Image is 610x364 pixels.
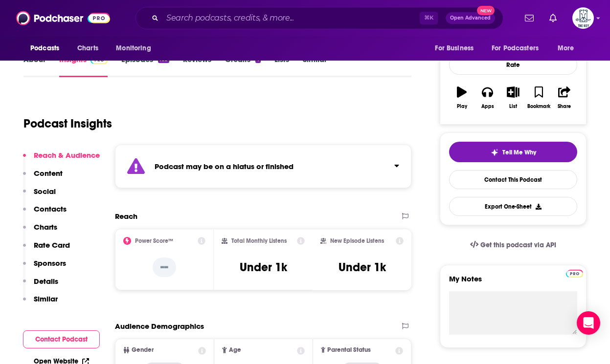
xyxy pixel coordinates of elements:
[16,9,110,27] img: Podchaser - Follow, Share and Rate Podcasts
[34,150,100,160] p: Reach & Audience
[116,42,151,55] span: Monitoring
[34,169,63,178] p: Content
[23,222,57,240] button: Charts
[491,149,498,156] img: tell me why sparkle
[492,42,539,55] span: For Podcasters
[330,237,384,244] h2: New Episode Listens
[572,7,594,29] span: Logged in as TheKeyPR
[162,10,420,26] input: Search podcasts, credits, & more...
[327,347,371,353] span: Parental Status
[34,187,56,196] p: Social
[225,55,260,77] a: Credits1
[23,204,67,222] button: Contacts
[552,80,577,115] button: Share
[34,222,57,232] p: Charts
[450,16,491,21] span: Open Advanced
[428,39,486,58] button: open menu
[34,277,58,286] p: Details
[23,169,63,187] button: Content
[23,55,45,77] a: About
[132,347,154,353] span: Gender
[34,258,66,268] p: Sponsors
[109,39,163,58] button: open menu
[558,104,571,109] div: Share
[23,330,100,348] button: Contact Podcast
[34,240,70,250] p: Rate Card
[77,42,98,55] span: Charts
[115,145,411,188] section: Click to expand status details
[481,104,494,109] div: Apps
[155,162,294,171] strong: Podcast may be on a hiatus or finished
[502,149,536,156] span: Tell Me Why
[115,212,137,221] h2: Reach
[521,10,538,26] a: Show notifications dropdown
[526,80,551,115] button: Bookmark
[135,237,173,244] h2: Power Score™
[153,257,176,277] p: --
[435,42,474,55] span: For Business
[449,55,577,75] div: Rate
[449,142,577,162] button: tell me why sparkleTell Me Why
[23,39,72,58] button: open menu
[183,55,211,77] a: Reviews
[577,311,600,335] div: Open Intercom Messenger
[449,80,474,115] button: Play
[474,80,500,115] button: Apps
[229,347,241,353] span: Age
[240,260,287,275] h3: Under 1k
[462,233,564,257] a: Get this podcast via API
[477,6,495,15] span: New
[509,104,517,109] div: List
[485,39,553,58] button: open menu
[449,197,577,216] button: Export One-Sheet
[23,187,56,205] button: Social
[34,294,58,303] p: Similar
[572,7,594,29] button: Show profile menu
[527,104,550,109] div: Bookmark
[566,268,583,278] a: Pro website
[115,321,204,331] h2: Audience Demographics
[566,270,583,278] img: Podchaser Pro
[572,7,594,29] img: User Profile
[500,80,526,115] button: List
[30,42,59,55] span: Podcasts
[274,55,289,77] a: Lists
[545,10,561,26] a: Show notifications dropdown
[23,258,66,277] button: Sponsors
[23,116,112,131] h1: Podcast Insights
[71,39,104,58] a: Charts
[303,55,327,77] a: Similar
[558,42,574,55] span: More
[449,170,577,189] a: Contact This Podcast
[23,150,100,169] button: Reach & Audience
[480,241,556,249] span: Get this podcast via API
[23,240,70,258] button: Rate Card
[339,260,386,275] h3: Under 1k
[23,277,58,295] button: Details
[136,7,503,29] div: Search podcasts, credits, & more...
[121,55,169,77] a: Episodes168
[449,274,577,291] label: My Notes
[446,12,495,24] button: Open AdvancedNew
[34,204,67,214] p: Contacts
[551,39,587,58] button: open menu
[59,55,108,77] a: InsightsPodchaser Pro
[420,12,438,24] span: ⌘ K
[23,294,58,312] button: Similar
[457,104,467,109] div: Play
[231,237,287,244] h2: Total Monthly Listens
